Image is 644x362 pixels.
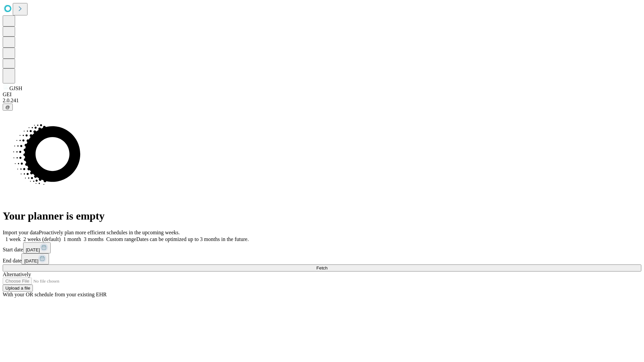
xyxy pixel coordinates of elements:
span: Import your data [3,230,39,235]
span: With your OR schedule from your existing EHR [3,292,107,297]
span: 1 week [5,236,21,242]
button: Fetch [3,264,641,271]
div: GEI [3,92,641,98]
h1: Your planner is empty [3,210,641,222]
button: [DATE] [21,253,49,264]
span: [DATE] [24,258,38,263]
span: Dates can be optimized up to 3 months in the future. [136,236,249,242]
span: Proactively plan more efficient schedules in the upcoming weeks. [39,230,180,235]
span: 1 month [63,236,81,242]
span: [DATE] [26,247,40,252]
span: Custom range [106,236,136,242]
div: Start date [3,242,641,253]
div: 2.0.241 [3,98,641,104]
span: 3 months [84,236,104,242]
button: @ [3,104,13,111]
span: Alternatively [3,271,31,277]
div: End date [3,253,641,264]
button: [DATE] [23,242,51,253]
button: Upload a file [3,285,33,292]
span: 2 weeks (default) [23,236,61,242]
span: GJSH [9,85,22,91]
span: Fetch [316,265,327,270]
span: @ [5,105,10,110]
